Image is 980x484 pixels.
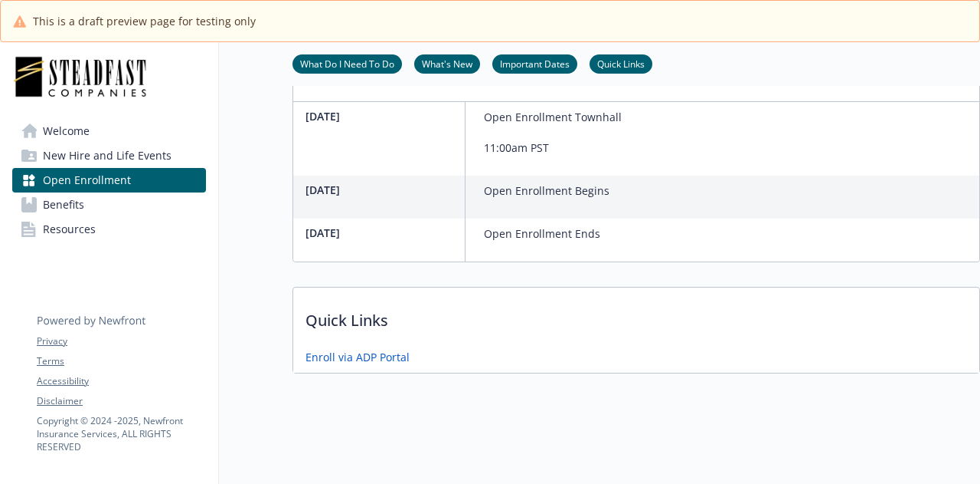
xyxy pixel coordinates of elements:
a: Terms [37,354,205,368]
a: Important Dates [492,56,577,71]
span: Open Enrollment [43,168,131,193]
p: [DATE] [305,225,459,241]
span: Welcome [43,119,90,143]
a: Accessibility [37,374,205,388]
a: Welcome [12,119,206,143]
a: Resources [12,217,206,242]
p: Open Enrollment Townhall [484,108,622,127]
a: What Do I Need To Do [292,56,402,71]
p: [DATE] [305,108,459,124]
p: Open Enrollment Ends [484,225,600,243]
p: [DATE] [305,182,459,198]
a: Quick Links [590,56,652,71]
a: Disclaimer [37,394,205,408]
a: New Hire and Life Events [12,143,206,168]
a: What's New [414,56,480,71]
a: Privacy [37,334,205,348]
span: This is a draft preview page for testing only [33,13,256,29]
p: Quick Links [293,288,979,344]
a: Open Enrollment [12,168,206,193]
p: 11:00am PST [484,139,622,157]
span: New Hire and Life Events [43,143,171,168]
a: Enroll via ADP Portal [305,349,410,365]
p: Open Enrollment Begins [484,182,609,200]
span: Resources [43,217,96,242]
a: Benefits [12,193,206,217]
span: Benefits [43,193,84,217]
p: Copyright © 2024 - 2025 , Newfront Insurance Services, ALL RIGHTS RESERVED [37,414,205,453]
